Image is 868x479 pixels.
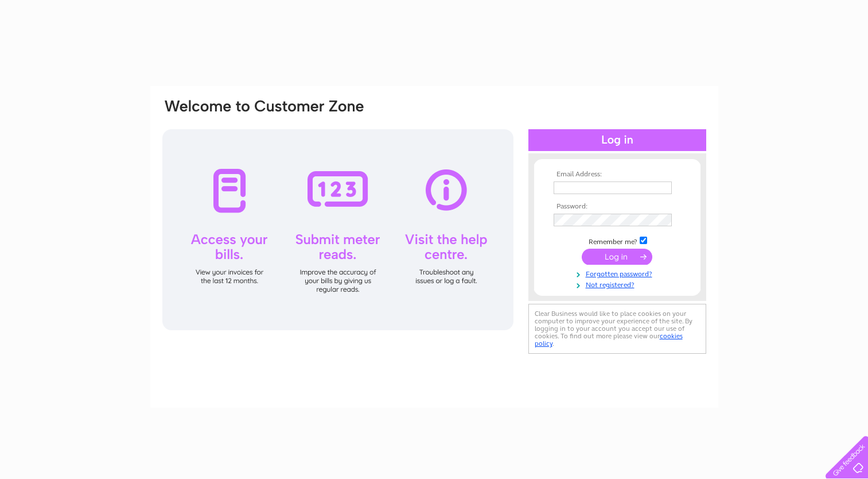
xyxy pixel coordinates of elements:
th: Password: [551,203,684,211]
a: cookies policy [535,332,683,347]
div: Clear Business would like to place cookies on your computer to improve your experience of the sit... [528,304,706,354]
a: Not registered? [554,279,684,289]
td: Remember me? [551,235,684,246]
input: Submit [582,249,652,265]
th: Email Address: [551,171,684,179]
a: Forgotten password? [554,268,684,279]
